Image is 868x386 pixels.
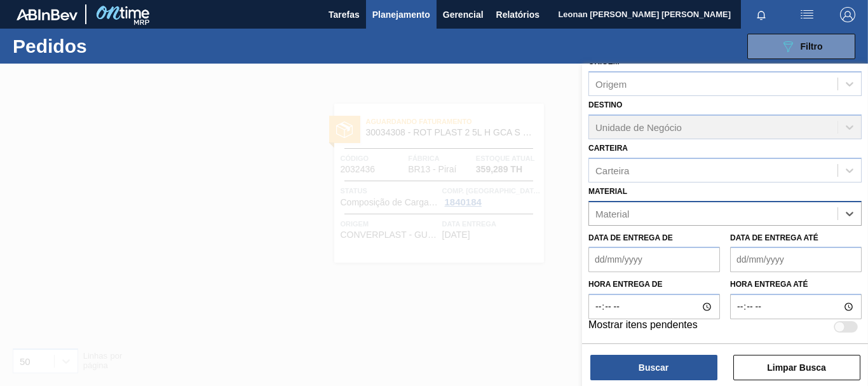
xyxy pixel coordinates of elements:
[13,39,191,53] h1: Pedidos
[17,9,78,20] img: TNhmsLtSVTkK8tSr43FrP2fwEKptu5GPRR3wAAAABJRU5ErkJggg==
[730,233,818,242] label: Data de Entrega até
[588,187,627,196] label: Material
[588,100,622,109] label: Destino
[595,208,629,219] div: Material
[588,247,720,272] input: dd/mm/yyyy
[372,7,430,22] span: Planejamento
[595,165,629,176] div: Carteira
[443,7,484,22] span: Gerencial
[730,247,862,272] input: dd/mm/yyyy
[747,34,855,59] button: Filtro
[329,7,360,22] span: Tarefas
[588,144,628,153] label: Carteira
[496,7,539,22] span: Relatórios
[588,233,673,242] label: Data de Entrega de
[588,275,720,294] label: Hora entrega de
[588,319,698,334] label: Mostrar itens pendentes
[730,275,862,294] label: Hora entrega até
[801,41,823,52] span: Filtro
[595,79,627,90] div: Origem
[741,6,782,24] button: Notificações
[799,7,815,22] img: userActions
[840,7,855,22] img: Logout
